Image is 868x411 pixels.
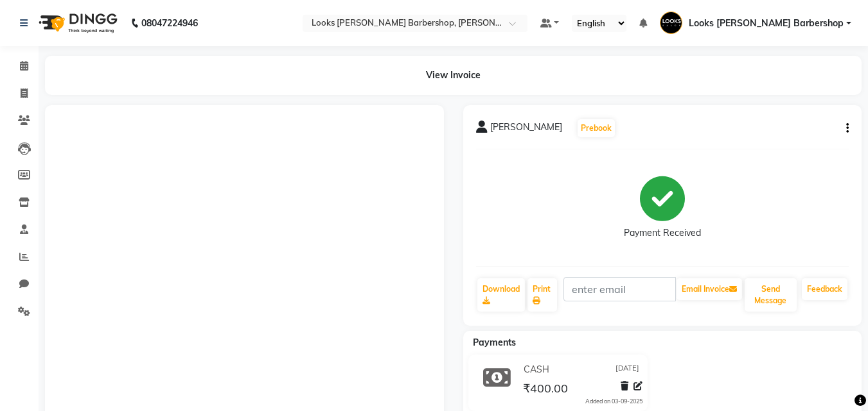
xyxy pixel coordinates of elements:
input: enter email [563,277,676,301]
button: Email Invoice [677,278,742,300]
button: Send Message [745,278,797,312]
img: Looks Karol Bagh Barbershop [660,12,682,34]
div: Payment Received [624,226,701,240]
span: Looks [PERSON_NAME] Barbershop [689,17,844,30]
span: [PERSON_NAME] [490,121,562,138]
img: logo [33,5,121,41]
a: Download [477,278,525,312]
b: 08047224946 [141,5,198,41]
a: Print [527,278,557,312]
span: Payments [473,337,516,348]
button: Prebook [578,119,615,137]
div: Added on 03-09-2025 [585,397,642,406]
span: [DATE] [616,363,639,376]
span: CASH [524,363,549,376]
div: View Invoice [45,56,862,95]
span: ₹400.00 [523,381,568,399]
a: Feedback [802,278,847,300]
